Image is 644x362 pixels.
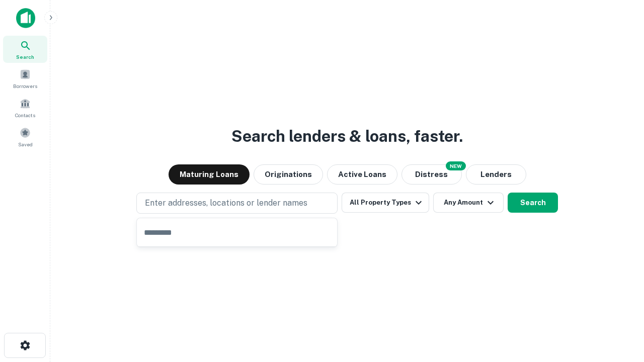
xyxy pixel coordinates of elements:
a: Saved [3,123,47,150]
span: Search [16,53,34,61]
h3: Search lenders & loans, faster. [231,124,463,148]
button: Any Amount [433,193,504,213]
a: Borrowers [3,65,47,92]
button: Lenders [466,164,526,185]
a: Contacts [3,94,47,121]
button: Originations [254,164,323,185]
span: Contacts [15,111,35,119]
img: capitalize-icon.png [16,8,35,28]
button: Search [508,193,558,213]
p: Enter addresses, locations or lender names [145,197,307,209]
a: Search [3,36,47,63]
button: All Property Types [342,193,429,213]
span: Borrowers [13,82,37,90]
button: Enter addresses, locations or lender names [136,193,338,214]
button: Search distressed loans with lien and other non-mortgage details. [401,164,462,185]
iframe: Chat Widget [594,282,644,330]
span: Saved [18,140,33,148]
div: NEW [446,161,466,170]
button: Maturing Loans [169,164,250,185]
button: Active Loans [327,164,397,185]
